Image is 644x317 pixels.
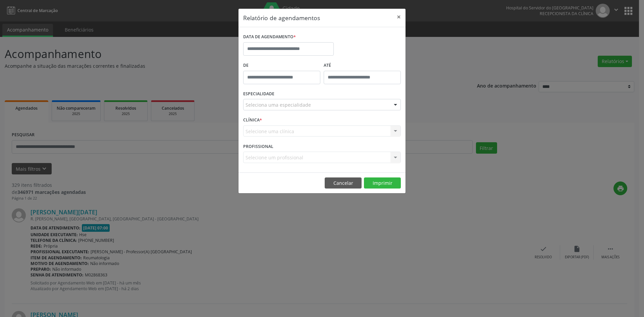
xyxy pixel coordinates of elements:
button: Imprimir [364,177,401,189]
button: Close [392,9,406,25]
label: PROFISSIONAL [243,141,273,152]
label: De [243,60,320,71]
span: Seleciona uma especialidade [246,101,311,108]
label: ATÉ [324,60,401,71]
label: DATA DE AGENDAMENTO [243,32,296,42]
button: Cancelar [325,177,362,189]
label: CLÍNICA [243,115,262,125]
h5: Relatório de agendamentos [243,13,320,22]
label: ESPECIALIDADE [243,89,274,99]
